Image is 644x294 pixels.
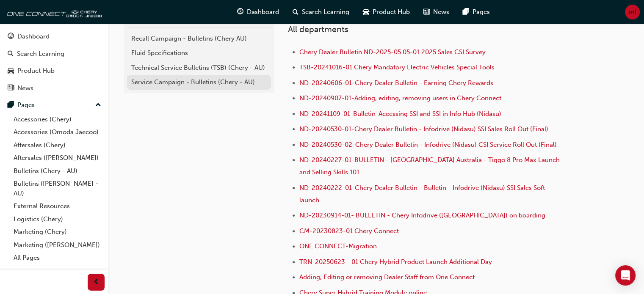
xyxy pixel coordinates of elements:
a: Service Campaign - Bulletins (Chery - AU) [127,75,271,90]
a: ND-20240530-02-Chery Dealer Bulletin - Infodrive (Nidasu) CSI Service Roll Out (Final) [299,141,557,148]
a: Accessories (Chery) [10,113,105,126]
button: Pages [3,97,105,113]
a: External Resources [10,200,105,213]
div: News [17,83,33,93]
a: ND-20230914-01- BULLETIN - Chery Infodrive ([GEOGRAPHIC_DATA]) on boarding [299,212,545,219]
button: DashboardSearch LearningProduct HubNews [3,27,105,97]
span: Product Hub [373,7,410,17]
a: search-iconSearch Learning [286,3,356,21]
a: pages-iconPages [456,3,497,21]
span: guage-icon [237,7,243,17]
a: news-iconNews [417,3,456,21]
div: Service Campaign - Bulletins (Chery - AU) [131,77,267,87]
button: ml [625,5,640,19]
span: prev-icon [93,277,100,288]
span: All departments [288,25,348,34]
span: News [433,7,449,17]
div: Fluid Specifications [131,48,267,58]
div: Recall Campaign - Bulletins (Chery AU) [131,34,267,44]
span: car-icon [363,7,369,17]
a: Chery Dealer Bulletin ND-2025-05.05-01 2025 Sales CSI Survey [299,48,486,56]
a: Recall Campaign - Bulletins (Chery AU) [127,31,271,46]
a: Product Hub [3,63,105,79]
div: Dashboard [17,32,50,41]
a: car-iconProduct Hub [356,3,417,21]
a: ND-20241109-01-Bulletin-Accessing SSI and SSI in Info Hub (Nidasu) [299,110,501,118]
span: up-icon [95,100,101,111]
img: oneconnect [4,3,102,20]
a: Search Learning [3,46,105,62]
a: Aftersales (Chery) [10,139,105,152]
a: Bulletins ([PERSON_NAME] - AU) [10,177,105,200]
span: car-icon [8,67,14,75]
div: Technical Service Bulletins (TSB) (Chery - AU) [131,63,267,73]
span: Dashboard [247,7,279,17]
a: Aftersales ([PERSON_NAME]) [10,151,105,165]
span: guage-icon [8,33,14,41]
span: search-icon [293,7,299,17]
span: pages-icon [8,102,14,109]
a: Bulletins (Chery - AU) [10,165,105,178]
span: ml [629,7,636,17]
a: Fluid Specifications [127,46,271,60]
a: Logistics (Chery) [10,213,105,226]
div: Product Hub [17,66,55,76]
a: guage-iconDashboard [230,3,286,21]
span: Pages [473,7,490,17]
a: Marketing ([PERSON_NAME]) [10,239,105,252]
a: News [3,80,105,96]
a: ND-20240530-01-Chery Dealer Bulletin - Infodrive (Nidasu) SSI Sales Roll Out (Final) [299,125,548,133]
div: Pages [17,100,35,110]
a: Accessories (Omoda Jaecoo) [10,126,105,139]
span: news-icon [8,85,14,92]
a: Dashboard [3,29,105,44]
a: ONE CONNECT-Migration [299,242,377,250]
span: pages-icon [463,7,469,17]
a: ND-20240227-01-BULLETIN - [GEOGRAPHIC_DATA] Australia - Tiggo 8 Pro Max Launch and Selling Skills... [299,156,561,176]
div: Open Intercom Messenger [615,265,636,286]
a: All Pages [10,251,105,264]
span: Search Learning [302,7,349,17]
a: ND-20240606-01-Chery Dealer Bulletin - Earning Chery Rewards [299,79,493,87]
a: TRN-20250623 - 01 Chery Hybrid Product Launch Additional Day [299,258,492,266]
a: TSB-20241016-01 Chery Mandatory Electric Vehicles Special Tools [299,63,495,71]
a: Adding, Editing or removing Dealer Staff from One Connect [299,273,475,281]
a: ND-20240907-01-Adding, editing, removing users in Chery Connect [299,94,501,102]
a: ND-20240222-01-Chery Dealer Bulletin - Bulletin - Infodrive (Nidasu) SSI Sales Soft launch [299,184,547,204]
span: news-icon [423,7,430,17]
a: Technical Service Bulletins (TSB) (Chery - AU) [127,60,271,75]
span: search-icon [8,50,14,58]
div: Search Learning [17,49,64,59]
a: CM-20230823-01 Chery Connect [299,227,399,235]
a: Marketing (Chery) [10,225,105,239]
